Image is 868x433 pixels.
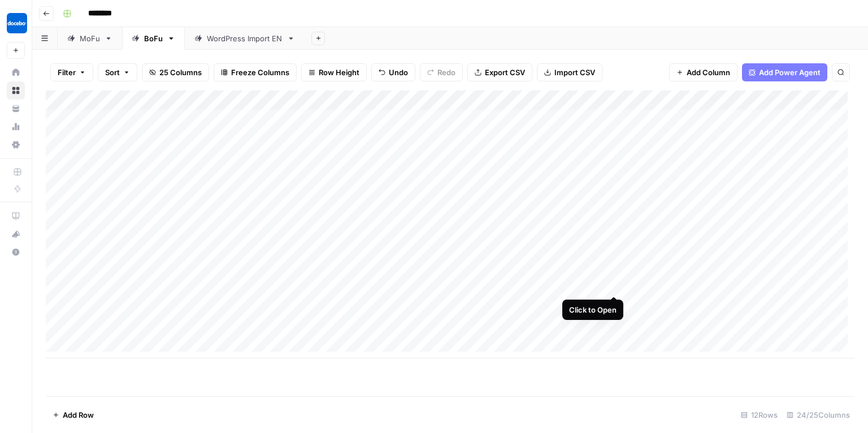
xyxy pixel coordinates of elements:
a: MoFu [58,27,122,50]
a: WordPress Import EN [185,27,305,50]
button: Undo [371,63,415,81]
div: MoFu [80,33,100,44]
a: Browse [7,81,25,99]
div: Click to Open [569,304,617,315]
img: Docebo Logo [7,13,27,33]
div: WordPress Import EN [207,33,283,44]
span: Add Column [687,67,730,78]
span: Sort [105,67,120,78]
a: Usage [7,118,25,136]
a: Home [7,63,25,81]
button: Workspace: Docebo [7,9,25,37]
a: BoFu [122,27,185,50]
span: 25 Columns [159,67,202,78]
button: Add Column [669,63,737,81]
span: Redo [437,67,455,78]
div: What's new? [7,226,24,243]
div: BoFu [144,33,163,44]
button: 25 Columns [142,63,209,81]
a: Settings [7,136,25,154]
button: Filter [50,63,93,81]
button: Add Row [46,406,101,424]
button: Row Height [301,63,367,81]
span: Filter [58,67,76,78]
div: 12 Rows [736,406,782,424]
button: Add Power Agent [742,63,827,81]
span: Undo [389,67,408,78]
a: Your Data [7,99,25,118]
button: Sort [98,63,137,81]
button: Freeze Columns [214,63,297,81]
span: Row Height [319,67,359,78]
span: Add Power Agent [759,67,821,78]
button: Export CSV [467,63,532,81]
span: Freeze Columns [231,67,289,78]
a: AirOps Academy [7,207,25,225]
span: Add Row [63,409,94,421]
button: Redo [420,63,463,81]
span: Export CSV [485,67,525,78]
div: 24/25 Columns [782,406,854,424]
button: Import CSV [537,63,602,81]
button: What's new? [7,225,25,243]
button: Help + Support [7,243,25,261]
span: Import CSV [554,67,595,78]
